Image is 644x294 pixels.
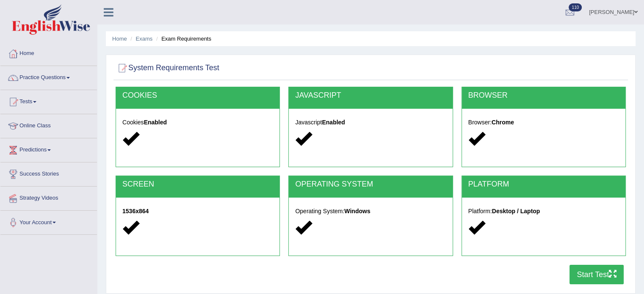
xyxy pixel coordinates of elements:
h2: OPERATING SYSTEM [295,180,446,189]
h2: System Requirements Test [116,62,219,74]
a: Home [112,36,127,42]
span: 110 [569,3,582,11]
a: Predictions [0,138,97,159]
strong: Enabled [322,119,345,126]
h2: SCREEN [122,180,273,189]
h5: Operating System: [295,208,446,214]
h5: Javascript [295,119,446,126]
button: Start Test [569,265,624,284]
h5: Cookies [122,119,273,126]
a: Your Account [0,211,97,232]
a: Tests [0,90,97,111]
a: Home [0,42,97,63]
a: Exams [136,36,153,42]
a: Success Stories [0,162,97,184]
a: Online Class [0,114,97,135]
li: Exam Requirements [154,35,211,43]
h2: JAVASCRIPT [295,91,446,100]
h2: COOKIES [122,91,273,100]
h5: Platform: [468,208,619,214]
strong: Windows [344,208,370,214]
strong: 1536x864 [122,208,149,214]
strong: Chrome [492,119,514,126]
strong: Desktop / Laptop [492,208,540,214]
h2: PLATFORM [468,180,619,189]
a: Practice Questions [0,66,97,87]
h5: Browser: [468,119,619,126]
strong: Enabled [144,119,167,126]
h2: BROWSER [468,91,619,100]
a: Strategy Videos [0,187,97,208]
